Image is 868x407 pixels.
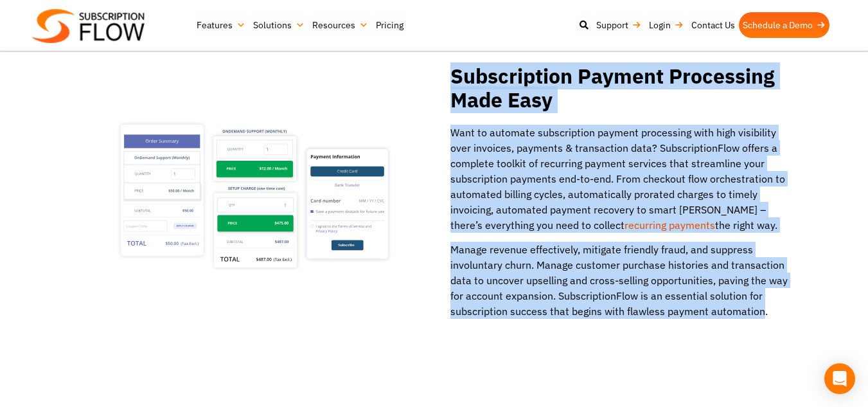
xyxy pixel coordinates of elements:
a: Support [592,12,645,38]
img: Subscriptionflow [32,9,145,43]
a: Login [645,12,687,38]
a: Solutions [249,12,308,38]
h2: Subscription Payment Processing Made Easy [450,64,788,112]
a: Resources [308,12,372,38]
a: Pricing [372,12,407,38]
a: recurring payments [624,219,715,231]
a: Schedule a Demo [739,12,829,38]
img: Payment-Processing [117,120,392,273]
p: Manage revenue effectively, mitigate friendly fraud, and suppress involuntary churn. Manage custo... [450,242,788,319]
div: Open Intercom Messenger [824,363,855,394]
a: Features [193,12,249,38]
p: Want to automate subscription payment processing with high visibility over invoices, payments & t... [450,125,788,233]
a: Contact Us [687,12,739,38]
